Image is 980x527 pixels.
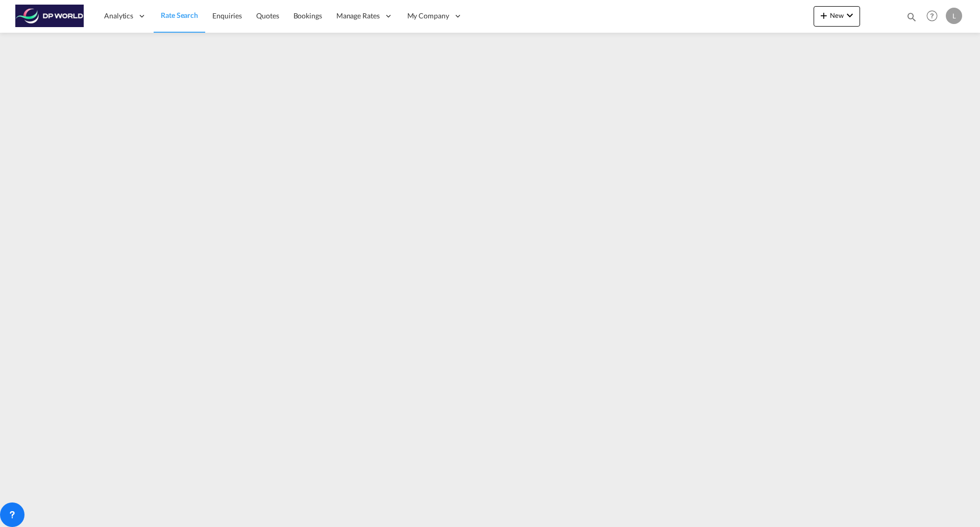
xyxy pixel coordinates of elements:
span: Bookings [293,11,322,20]
div: L [946,8,962,24]
span: New [818,11,856,19]
span: Rate Search [161,11,198,19]
span: Quotes [256,11,279,20]
md-icon: icon-magnify [906,11,917,22]
span: Help [923,7,941,25]
md-icon: icon-chevron-down [844,9,856,21]
img: c08ca190194411f088ed0f3ba295208c.png [15,5,84,28]
md-icon: icon-plus 400-fg [818,9,830,21]
span: Enquiries [212,11,242,20]
div: icon-magnify [906,11,917,27]
div: Help [923,7,946,26]
button: icon-plus 400-fgNewicon-chevron-down [814,6,860,27]
span: Analytics [104,11,133,21]
span: My Company [407,11,449,21]
span: Manage Rates [336,11,380,21]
